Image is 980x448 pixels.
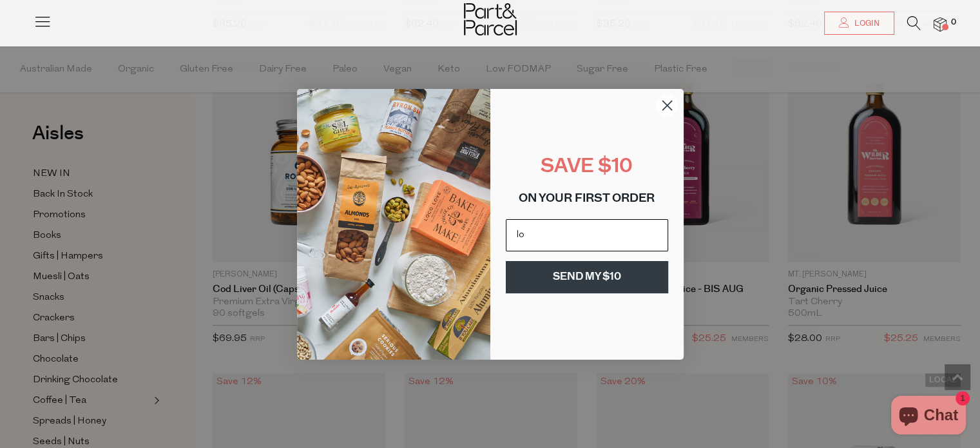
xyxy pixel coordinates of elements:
[297,89,490,360] img: 8150f546-27cf-4737-854f-2b4f1cdd6266.png
[934,17,946,31] a: 0
[519,193,655,205] span: ON YOUR FIRST ORDER
[506,219,668,251] input: Email
[464,3,517,35] img: Part&Parcel
[887,396,970,438] inbox-online-store-chat: Shopify online store chat
[541,157,633,177] span: SAVE $10
[656,94,678,117] button: Close dialog
[851,18,879,29] span: Login
[824,12,894,35] a: Login
[948,17,959,28] span: 0
[506,261,668,293] button: SEND MY $10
